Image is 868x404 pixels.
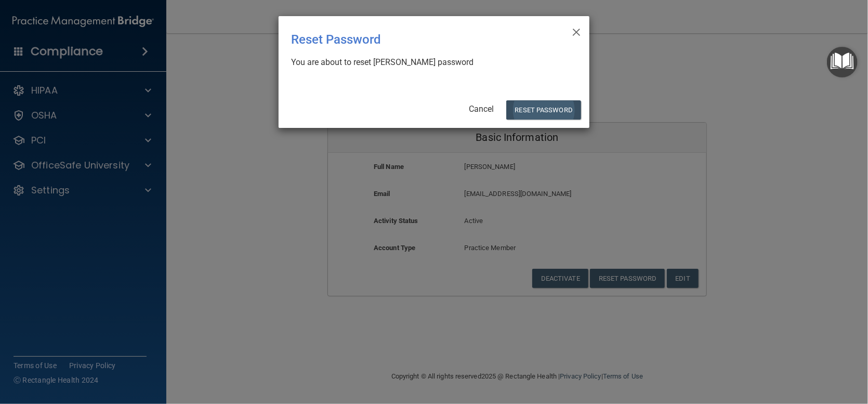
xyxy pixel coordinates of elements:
div: You are about to reset [PERSON_NAME] password [291,57,569,68]
div: Reset Password [291,24,534,55]
button: Reset Password [506,100,581,120]
button: Open Resource Center [827,47,858,77]
a: Cancel [469,104,494,114]
span: × [572,20,581,41]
